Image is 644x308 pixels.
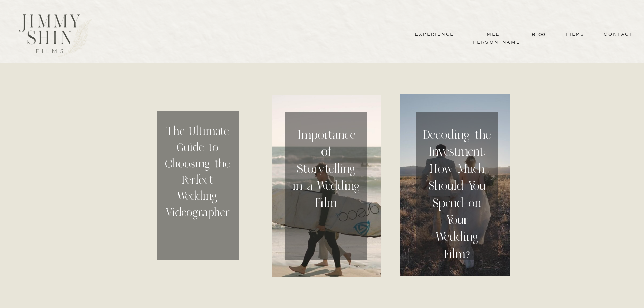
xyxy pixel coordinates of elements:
[470,31,520,39] a: meet [PERSON_NAME]
[164,123,232,248] a: The Ultimate Guide to Choosing the Perfect Wedding Videographer
[559,31,592,39] a: films
[409,31,459,39] a: experience
[292,126,360,251] a: Importance of Storytelling in a Wedding Film
[594,31,643,39] a: contact
[423,126,491,251] a: Decoding the Investment: How Much Should You Spend on Your Wedding Film?
[532,31,547,38] a: BLOG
